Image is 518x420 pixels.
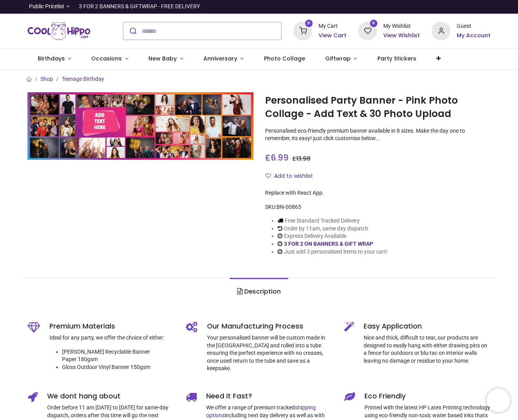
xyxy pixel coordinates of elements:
img: Cool Hippo [27,20,90,42]
li: Just add 3 personalised items to your cart! [278,248,388,256]
a: View Cart [318,32,346,40]
h5: Need it Fast? [206,391,332,401]
iframe: Brevo live chat [487,389,510,412]
a: My Account [457,32,491,40]
div: Replace with React App. [265,189,491,197]
div: SKU: [265,203,491,211]
span: £ [292,155,311,163]
p: Ideal for any party, we offer the choice of either: [49,334,174,342]
a: New Baby [139,49,194,69]
iframe: Customer reviews powered by Trustpilot [326,3,491,11]
a: Shop [40,76,53,82]
sup: 0 [305,20,313,27]
i: Add to wishlist [265,173,271,179]
a: View Wishlist [383,32,420,40]
button: Add to wishlistAdd to wishlist [265,170,320,183]
a: Logo of Cool Hippo [27,20,90,42]
a: Birthdays [27,49,81,69]
span: £ [265,152,289,163]
span: Occasions [91,55,122,62]
img: Personalised Party Banner - Pink Photo Collage - Add Text & 30 Photo Upload [27,92,253,160]
span: Photo Collage [264,55,305,62]
li: Free Standard Tracked Delivery [278,217,388,225]
h1: Personalised Party Banner - Pink Photo Collage - Add Text & 30 Photo Upload [265,94,491,121]
div: Guest [457,22,491,30]
p: Nice and thick, difficult to tear, our products are designed to easily hang with either drawing p... [364,334,491,365]
h5: Eco Friendly [364,391,491,401]
span: Giftwrap [325,55,351,62]
h5: Easy Application [364,321,491,331]
span: Birthdays [38,55,65,62]
li: Order by 11am, same day dispatch [278,225,388,233]
a: Public Pricelist [27,3,70,11]
li: Gloss Outdoor Vinyl Banner 150gsm [62,363,174,371]
a: Giftwrap [315,49,367,69]
p: Your personalised banner will be custom made in the [GEOGRAPHIC_DATA] and rolled into a tube ensu... [207,334,332,373]
span: BN-00865 [276,204,301,210]
sup: 0 [370,20,377,27]
span: New Baby [148,55,177,62]
span: 13.98 [296,155,311,163]
span: Party Stickers [377,55,416,62]
span: Public Pricelist [29,3,64,11]
a: Anniversary [193,49,254,69]
a: 0 [293,27,312,34]
h5: Premium Materials [49,321,174,331]
h5: We dont hang about [47,391,174,401]
div: 3 FOR 2 BANNERS & GIFTWRAP - FREE DELIVERY [79,3,200,11]
p: Personalised eco-friendly premium banner available in 8 sizes. Make the day one to remember, its ... [265,127,491,142]
span: 6.99 [271,152,289,163]
h5: Our Manufacturing Process [207,321,332,331]
a: 3 FOR 2 ON BANNERS & GIFT WRAP [284,241,373,247]
a: Description [230,278,288,305]
li: [PERSON_NAME] Recyclable Banner Paper 180gsm [62,348,174,363]
button: Submit [123,22,142,40]
div: My Wishlist [383,22,420,30]
div: My Cart [318,22,346,30]
span: Anniversary [203,55,237,62]
a: 0 [358,27,377,34]
a: Occasions [81,49,139,69]
li: Express Delivery Available [278,232,388,240]
a: Teenage Birthday [62,76,104,82]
